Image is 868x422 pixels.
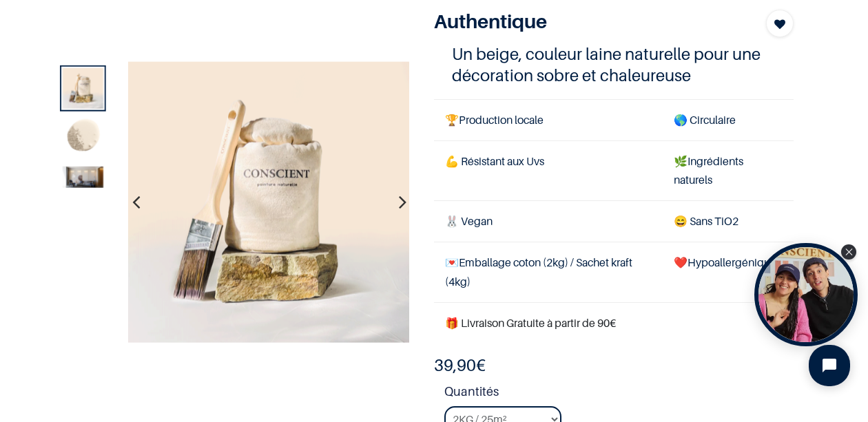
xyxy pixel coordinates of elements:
span: 🌎 C [674,113,697,127]
td: ans TiO2 [663,201,794,242]
div: Close Tolstoy widget [841,244,856,260]
h1: Authentique [434,10,740,33]
span: 39,90 [434,355,476,375]
td: ❤️Hypoallergénique [663,242,794,302]
span: 🐰 Vegan [445,214,493,228]
b: € [434,355,486,375]
img: Product image [128,61,410,343]
span: 😄 S [674,214,696,228]
span: 🏆 [445,113,459,127]
td: Ingrédients naturels [663,140,794,200]
iframe: Tidio Chat [797,333,862,398]
span: 💪 Résistant aux Uvs [445,154,544,168]
div: Open Tolstoy widget [754,243,858,346]
div: Tolstoy bubble widget [754,243,858,346]
strong: Quantités [444,382,794,406]
td: irculaire [663,99,794,140]
td: Emballage coton (2kg) / Sachet kraft (4kg) [434,242,663,302]
td: Production locale [434,99,663,140]
span: 💌 [445,255,459,269]
h4: Un beige, couleur laine naturelle pour une décoration sobre et chaleureuse [452,43,776,86]
img: Product image [63,118,103,158]
font: 🎁 Livraison Gratuite à partir de 90€ [445,316,616,330]
span: Add to wishlist [774,16,785,32]
img: Product image [63,167,103,188]
div: Open Tolstoy [754,243,858,346]
img: Product image [63,68,103,109]
span: 🌿 [674,154,688,168]
button: Add to wishlist [766,10,794,37]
